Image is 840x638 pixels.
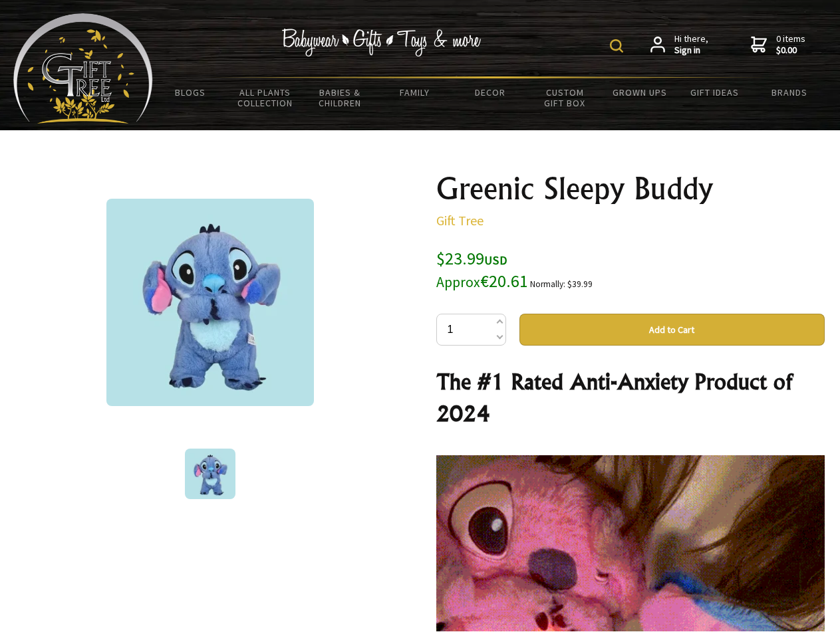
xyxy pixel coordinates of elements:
[13,13,153,124] img: Babyware - Gifts - Toys and more...
[436,273,480,291] small: Approx
[751,33,805,56] a: 0 items$0.00
[752,78,827,106] a: Brands
[776,33,805,56] span: 0 items
[674,33,708,56] span: Hi there,
[436,173,825,205] h1: Greenic Sleepy Buddy
[282,29,482,56] img: Babywear - Gifts - Toys & more
[776,45,805,56] strong: $0.00
[436,212,484,229] a: Gift Tree
[674,45,708,56] strong: Sign in
[650,33,708,56] a: Hi there,Sign in
[452,78,527,106] a: Decor
[484,253,507,268] span: USD
[610,39,623,53] img: product search
[228,78,303,117] a: All Plants Collection
[527,78,603,117] a: Custom Gift Box
[602,78,677,106] a: Grown Ups
[436,247,528,292] span: $23.99 €20.61
[530,278,593,290] small: Normally: $39.99
[303,78,378,117] a: Babies & Children
[436,368,792,427] strong: The #1 Rated Anti-Anxiety Product of 2024
[378,78,453,106] a: Family
[106,199,314,406] img: Greenic Sleepy Buddy
[153,78,228,106] a: BLOGS
[519,314,825,346] button: Add to Cart
[677,78,752,106] a: Gift Ideas
[185,449,235,499] img: Greenic Sleepy Buddy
